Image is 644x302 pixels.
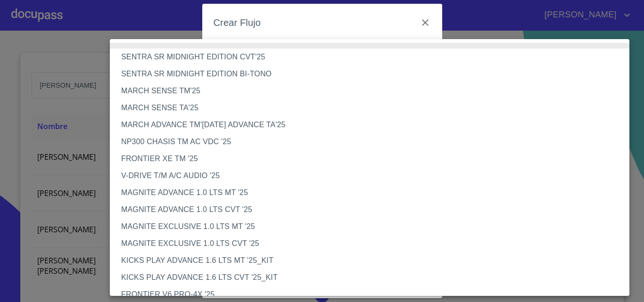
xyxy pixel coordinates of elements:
li: NP300 CHASIS TM AC VDC '25 [110,133,636,150]
li: FRONTIER XE TM '25 [110,150,636,167]
li: SENTRA SR MIDNIGHT EDITION CVT'25 [110,49,636,65]
li: MAGNITE ADVANCE 1.0 LTS CVT '25 [110,201,636,218]
li: KICKS PLAY ADVANCE 1.6 LTS MT '25_KIT [110,252,636,269]
li: SENTRA SR MIDNIGHT EDITION BI-TONO [110,65,636,82]
li: MARCH ADVANCE TM'[DATE] ADVANCE TA'25 [110,116,636,133]
li: MAGNITE EXCLUSIVE 1.0 LTS CVT '25 [110,235,636,252]
li: V-DRIVE T/M A/C AUDIO '25 [110,167,636,184]
li: MARCH SENSE TA'25 [110,99,636,116]
li: MAGNITE EXCLUSIVE 1.0 LTS MT '25 [110,218,636,235]
li: MAGNITE ADVANCE 1.0 LTS MT '25 [110,184,636,201]
li: MARCH SENSE TM'25 [110,82,636,99]
li: KICKS PLAY ADVANCE 1.6 LTS CVT '25_KIT [110,269,636,286]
